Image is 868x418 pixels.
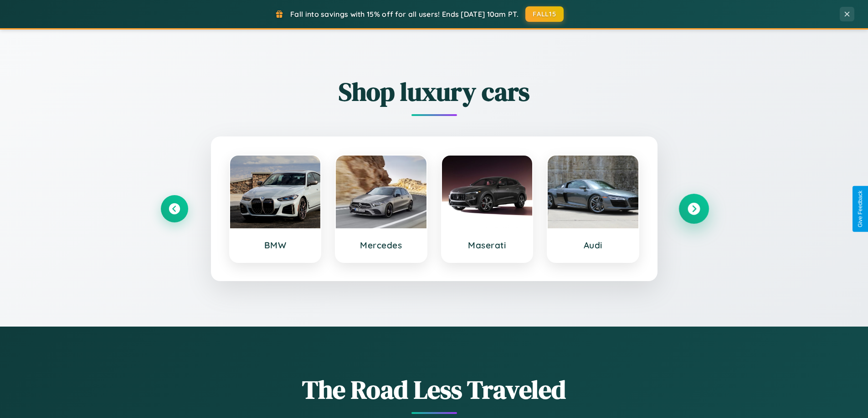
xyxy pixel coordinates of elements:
button: FALL15 [525,6,564,22]
h3: Mercedes [345,240,417,251]
span: Fall into savings with 15% off for all users! Ends [DATE] 10am PT. [290,10,519,19]
h3: Audi [557,240,629,251]
h3: Maserati [451,240,524,251]
h1: The Road Less Traveled [161,372,708,407]
h2: Shop luxury cars [161,74,708,109]
h3: BMW [239,240,312,251]
div: Give Feedback [857,191,863,227]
